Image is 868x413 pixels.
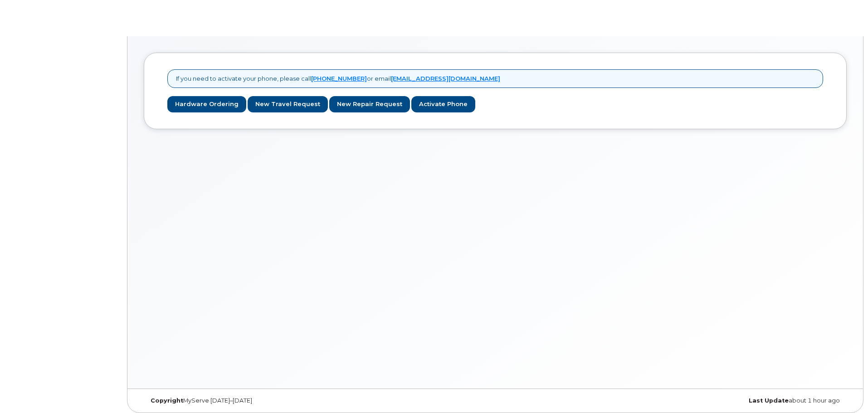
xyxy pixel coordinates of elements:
div: MyServe [DATE]–[DATE] [144,397,378,404]
a: [EMAIL_ADDRESS][DOMAIN_NAME] [391,75,500,82]
a: New Travel Request [248,96,328,113]
div: about 1 hour ago [612,397,847,404]
a: [PHONE_NUMBER] [311,75,367,82]
strong: Copyright [151,397,183,404]
a: New Repair Request [329,96,410,113]
a: Activate Phone [411,96,475,113]
a: Hardware Ordering [167,96,246,113]
p: If you need to activate your phone, please call or email [176,74,500,83]
strong: Last Update [749,397,789,404]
